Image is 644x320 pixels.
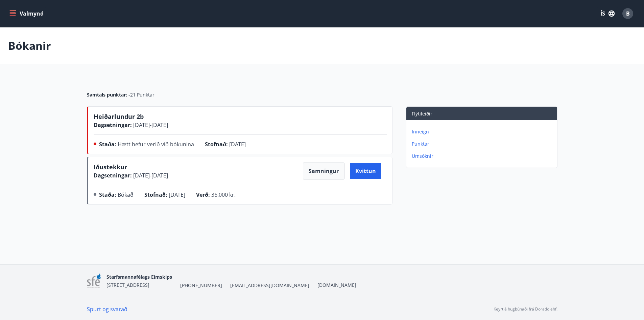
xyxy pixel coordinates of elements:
span: -21 Punktar [128,91,154,98]
a: [DOMAIN_NAME] [317,282,356,288]
p: Inneign [412,128,554,135]
span: 36.000 kr. [211,191,236,198]
span: Starfsmannafélags Eimskips [106,274,172,280]
span: [PHONE_NUMBER] [180,282,222,289]
p: Bókanir [8,38,51,53]
span: Verð : [196,191,210,198]
span: [DATE] [169,191,185,198]
span: Samtals punktar : [87,91,127,98]
span: Staða : [99,141,116,148]
p: Punktar [412,141,554,147]
span: Stofnað : [144,191,167,198]
button: Samningur [303,163,344,179]
span: Bókað [118,191,134,198]
span: [STREET_ADDRESS] [106,282,149,288]
span: Stofnað : [205,141,228,148]
span: [DATE] [229,141,246,148]
button: Kvittun [350,163,381,179]
a: Spurt og svarað [87,305,127,313]
p: Keyrt á hugbúnaði frá Dorado ehf. [494,306,557,312]
span: [EMAIL_ADDRESS][DOMAIN_NAME] [230,282,309,289]
img: 7sa1LslLnpN6OqSLT7MqncsxYNiZGdZT4Qcjshc2.png [87,274,101,288]
span: Dagsetningar : [94,172,132,179]
span: Heiðarlundur 2b [94,112,144,121]
span: Flýtileiðir [412,110,432,117]
span: Iðustekkur [94,163,127,171]
button: menu [8,7,46,20]
button: B [620,5,636,22]
span: Hætt hefur verið við bókunina [118,141,194,148]
span: Dagsetningar : [94,121,132,129]
span: [DATE] - [DATE] [132,121,168,129]
p: Umsóknir [412,153,554,159]
span: [DATE] - [DATE] [132,172,168,179]
button: ÍS [597,7,618,20]
span: B [626,10,630,17]
span: Staða : [99,191,116,198]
